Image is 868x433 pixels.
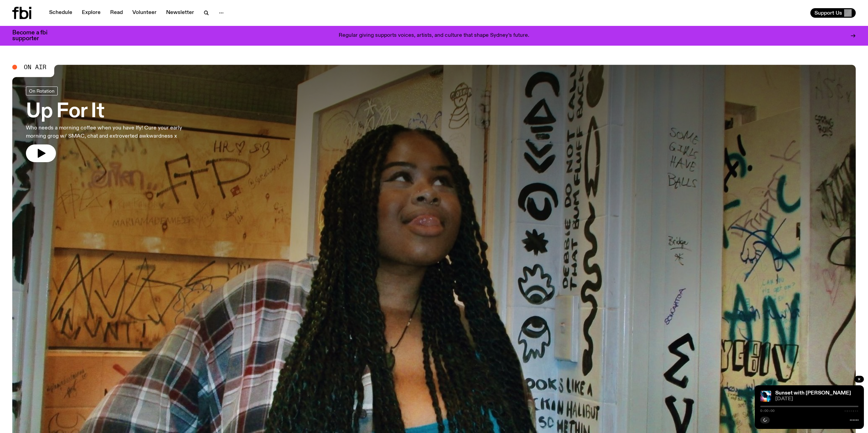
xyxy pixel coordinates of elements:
a: Read [106,8,127,18]
a: Up For ItWho needs a morning coffee when you have Ify! Cure your early morning grog w/ SMAC, chat... [26,87,201,162]
span: [DATE] [775,397,858,402]
h3: Up For It [26,102,201,121]
a: On Rotation [26,87,58,95]
a: Newsletter [162,8,198,18]
a: Sunset with [PERSON_NAME] [775,390,851,396]
span: -:--:-- [844,409,858,413]
span: On Rotation [29,88,55,93]
a: Schedule [45,8,76,18]
a: Volunteer [128,8,161,18]
p: Who needs a morning coffee when you have Ify! Cure your early morning grog w/ SMAC, chat and extr... [26,124,201,140]
span: 0:00:00 [760,409,775,413]
p: Regular giving supports voices, artists, and culture that shape Sydney’s future. [339,33,529,39]
h3: Become a fbi supporter [12,30,56,42]
img: Simon Caldwell stands side on, looking downwards. He has headphones on. Behind him is a brightly ... [760,391,771,402]
span: On Air [24,64,46,70]
a: Explore [78,8,105,18]
span: Support Us [814,10,842,16]
button: Support Us [810,8,856,18]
